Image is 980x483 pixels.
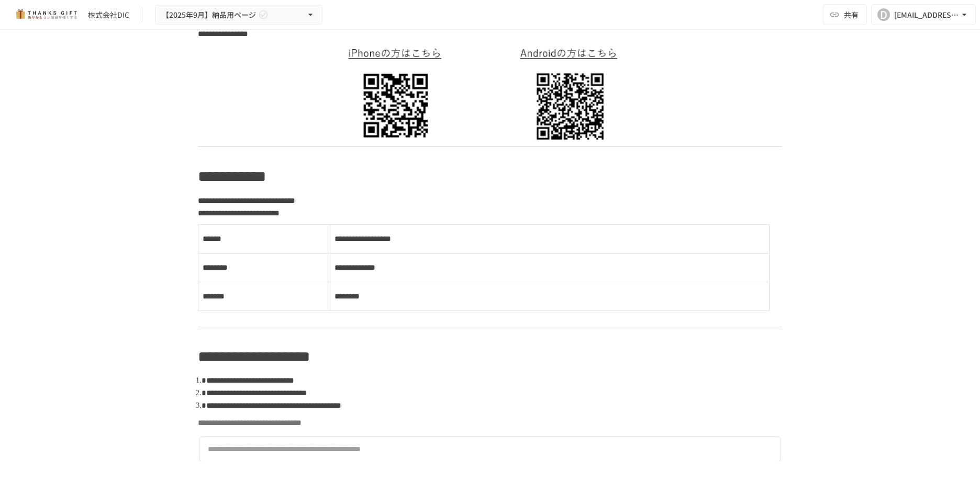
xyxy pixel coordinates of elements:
img: mMP1OxWUAhQbsRWCurg7vIHe5HqDpP7qZo7fRoNLXQh [13,6,80,23]
div: [EMAIL_ADDRESS][DOMAIN_NAME] [894,8,959,21]
span: 【2025年9月】納品用ページ [162,8,256,21]
div: D [877,8,890,21]
button: D[EMAIL_ADDRESS][DOMAIN_NAME] [871,4,976,25]
span: 共有 [844,9,859,20]
button: 【2025年9月】納品用ページ [155,5,322,25]
button: 共有 [823,4,867,25]
div: 株式会社DIC [88,9,129,20]
img: yE3MlILuB5yoMJLIvIuruww1FFU0joKMIrHL3wH5nFg [341,45,639,142]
